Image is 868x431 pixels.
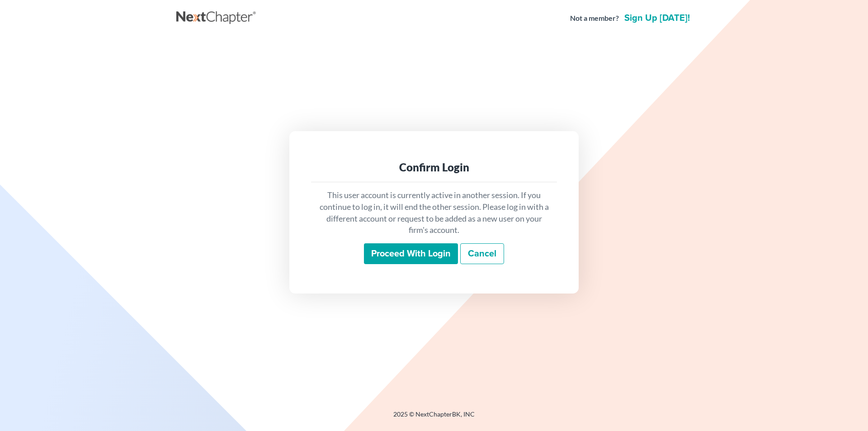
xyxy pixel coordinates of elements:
a: Sign up [DATE]! [623,14,692,23]
p: This user account is currently active in another session. If you continue to log in, it will end ... [318,189,550,236]
div: 2025 © NextChapterBK, INC [176,410,692,426]
strong: Not a member? [570,13,619,24]
a: Cancel [460,243,504,264]
input: Proceed with login [364,243,458,264]
div: Confirm Login [318,160,550,175]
